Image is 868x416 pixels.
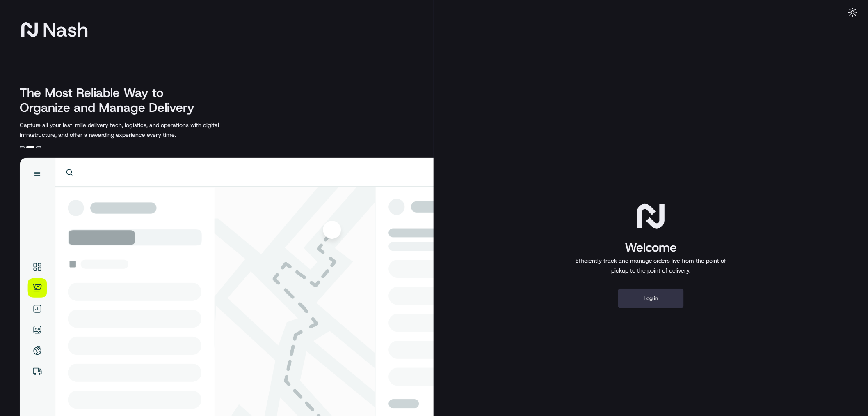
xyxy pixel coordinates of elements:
[572,239,730,256] h1: Welcome
[618,289,684,308] button: Log in
[20,120,256,140] p: Capture all your last-mile delivery tech, logistics, and operations with digital infrastructure, ...
[43,21,88,38] span: Nash
[572,256,730,275] p: Efficiently track and manage orders live from the point of pickup to the point of delivery.
[20,86,203,115] h2: The Most Reliable Way to Organize and Manage Delivery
